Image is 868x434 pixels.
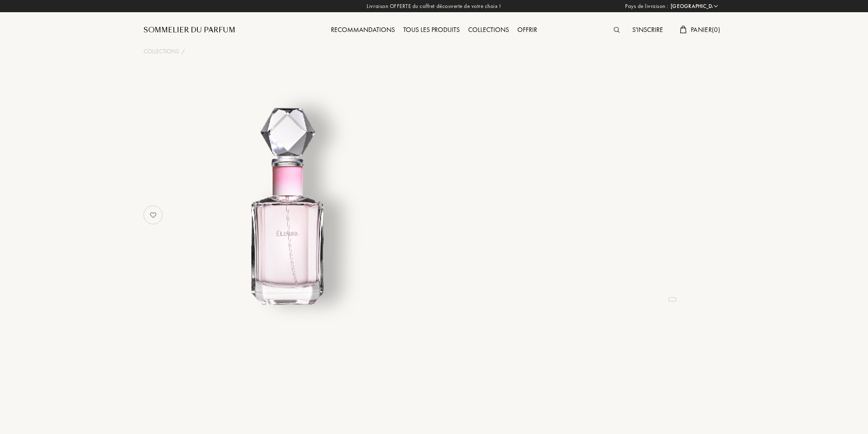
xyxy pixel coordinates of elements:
a: Offrir [513,25,541,34]
a: Collections [464,25,513,34]
img: undefined undefined [185,107,393,315]
div: / [181,47,185,56]
div: S'inscrire [628,25,667,36]
div: Tous les produits [399,25,464,36]
span: Pays de livraison : [625,2,668,11]
div: Collections [464,25,513,36]
img: cart.svg [680,26,687,33]
a: Sommelier du Parfum [144,25,235,35]
span: Panier ( 0 ) [691,25,720,34]
a: Collections [144,47,179,56]
a: Recommandations [327,25,399,34]
img: no_like_p.png [145,206,162,223]
div: Recommandations [327,25,399,36]
a: S'inscrire [628,25,667,34]
a: Tous les produits [399,25,464,34]
img: search_icn.svg [614,27,620,33]
div: Offrir [513,25,541,36]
